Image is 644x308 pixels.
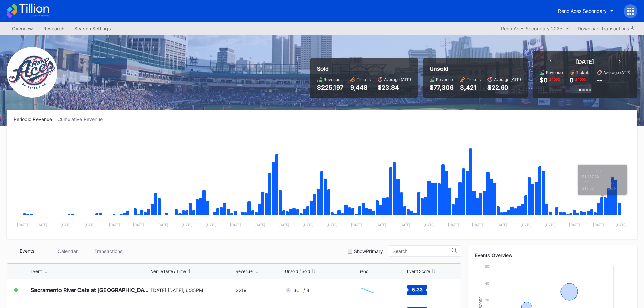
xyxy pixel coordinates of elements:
div: Events Overview [475,252,630,258]
text: [DATE] [327,223,338,227]
div: Calendar [47,246,88,256]
text: [DATE] [17,223,28,227]
div: Sold [317,65,411,72]
text: [DATE] [109,223,120,227]
img: RenoAces.png [7,47,57,98]
text: [DATE] [424,223,435,227]
div: Tickets [576,70,590,75]
div: Periodic Revenue [14,116,57,122]
div: $0 [540,77,548,84]
text: [DATE] [254,223,265,227]
div: $219 [236,287,247,293]
text: [DATE] [375,223,386,227]
text: [DATE] [206,223,217,227]
div: 100 % [551,77,561,82]
text: [DATE] [593,223,604,227]
text: [DATE] [545,223,556,227]
div: 9,448 [350,84,371,91]
div: $22.60 [487,84,521,91]
text: [DATE] [230,223,241,227]
div: Revenue [324,77,340,82]
text: [DATE] [496,223,507,227]
text: [DATE] [133,223,144,227]
a: Overview [7,24,38,33]
div: Average (ATP) [494,77,521,82]
text: 50 [485,264,489,268]
div: Download Transactions [578,26,634,31]
a: Season Settings [69,24,116,33]
div: Events [7,246,47,256]
div: -- [597,77,602,84]
text: [DATE] [521,223,532,227]
div: Average (ATP) [603,70,630,75]
div: Reno Aces Secondary 2025 [501,26,563,31]
div: [DATE] [576,58,594,65]
text: 30 [485,298,489,302]
text: [DATE] [182,223,193,227]
text: [DATE] [616,223,627,227]
text: [DATE] [569,223,580,227]
div: $225,197 [317,84,343,91]
text: [DATE] [399,223,410,227]
svg: Chart title [358,282,378,299]
div: Venue Date / Time [151,269,186,274]
text: [DATE] [351,223,362,227]
div: Tickets [467,77,481,82]
div: Reno Aces Secondary [558,8,607,14]
div: Tickets [357,77,371,82]
text: [DATE] [278,223,289,227]
div: Unsold [430,65,521,72]
button: Reno Aces Secondary 2025 [498,24,573,33]
div: $23.84 [378,84,411,91]
div: $77,306 [430,84,453,91]
div: Event Score [407,269,430,274]
text: [DATE] [472,223,483,227]
div: Event [31,269,42,274]
div: Sacramento River Cats at [GEOGRAPHIC_DATA] Aces [31,287,149,293]
div: 3,421 [460,84,481,91]
text: [DATE] [85,223,96,227]
text: [DATE] [303,223,314,227]
button: Reno Aces Secondary [553,5,619,17]
div: Average (ATP) [384,77,411,82]
div: Revenue [546,70,563,75]
text: 40 [485,281,489,285]
button: Download Transactions [574,24,637,33]
div: Revenue [436,77,453,82]
text: [DATE] [157,223,168,227]
text: 5.33 [412,287,422,292]
text: [DATE] [61,223,72,227]
div: 0 [570,77,574,84]
div: Transactions [88,246,128,256]
div: Trend [358,269,368,274]
div: [DATE] [DATE], 6:35PM [151,287,234,293]
input: Search [392,248,452,254]
text: [DATE] [448,223,459,227]
div: 301 / 8 [293,287,309,293]
div: Show Primary [354,248,383,254]
div: Cumulative Revenue [57,116,108,122]
div: 100 % [577,77,587,82]
text: [DATE] [36,223,47,227]
div: Revenue [236,269,253,274]
a: Research [38,24,69,33]
svg: Chart title [14,131,630,232]
div: Unsold / Sold [285,269,310,274]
